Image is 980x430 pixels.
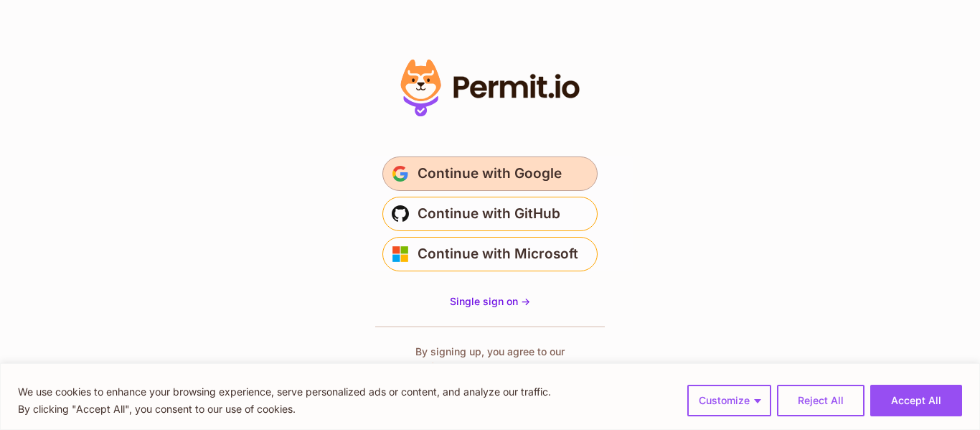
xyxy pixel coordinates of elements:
[382,197,598,231] button: Continue with GitHub
[687,385,771,416] button: Customize
[18,401,551,418] p: By clicking "Accept All", you consent to our use of cookies.
[18,383,551,401] p: We use cookies to enhance your browsing experience, serve personalized ads or content, and analyz...
[507,360,594,375] a: Privacy Policy ↗
[450,294,530,309] a: Single sign on ->
[450,295,530,307] span: Single sign on ->
[777,385,864,416] button: Reject All
[418,243,578,266] span: Continue with Microsoft
[386,345,594,376] p: By signing up, you agree to our and
[386,360,489,375] a: Terms of Service ↗
[418,202,560,225] span: Continue with GitHub
[382,237,598,271] button: Continue with Microsoft
[870,385,962,416] button: Accept All
[382,156,598,191] button: Continue with Google
[418,162,562,185] span: Continue with Google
